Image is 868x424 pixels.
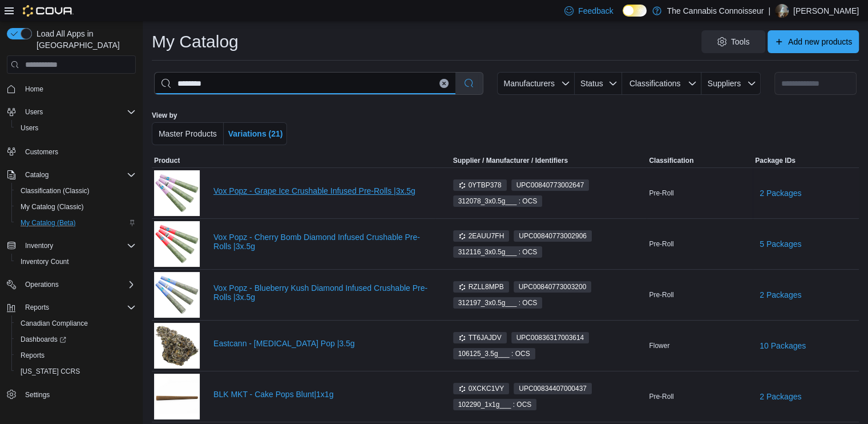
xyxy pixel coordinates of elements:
span: Users [21,105,136,119]
a: [US_STATE] CCRS [16,365,84,378]
a: Inventory Count [16,255,74,269]
a: Canadian Compliance [16,317,92,330]
button: My Catalog (Classic) [11,199,140,215]
span: Supplier / Manufacturer / Identifiers [437,156,568,165]
a: BLK MKT - Cake Pops Blunt|1x1g [213,390,433,399]
button: Classification (Classic) [11,183,140,199]
span: 2EAUU7FH [453,230,510,242]
button: My Catalog (Beta) [11,215,140,231]
img: Eastcann - Gastro Pop |3.5g [154,323,200,369]
span: Tools [731,36,750,47]
span: 10 Packages [760,340,806,351]
span: Users [25,107,43,117]
a: Customers [21,145,63,159]
button: Operations [2,277,140,293]
span: 2EAUU7FH [458,231,504,241]
button: 5 Packages [755,233,806,255]
span: Catalog [25,170,49,179]
span: Variations (21) [228,129,283,138]
span: Classification (Classic) [16,184,136,198]
span: UPC00840773002647 [511,179,590,191]
button: Inventory [2,238,140,254]
span: UPC 00840773002906 [519,231,587,241]
span: Reports [16,349,136,362]
span: Inventory Count [21,257,69,266]
img: BLK MKT - Cake Pops Blunt|1x1g [154,374,200,419]
button: 2 Packages [755,182,806,205]
button: Operations [21,278,63,291]
button: Suppliers [701,72,761,95]
span: Inventory Count [16,255,136,269]
div: Pre-Roll [647,186,753,200]
button: Reports [11,347,140,363]
button: Catalog [21,168,53,182]
span: Inventory [25,241,53,250]
button: Reports [2,299,140,315]
span: Operations [21,278,136,291]
span: Customers [21,144,136,158]
a: My Catalog (Beta) [16,216,80,230]
span: 312078_3x0.5g___ : OCS [458,196,538,206]
span: Settings [25,390,50,399]
a: Classification (Classic) [16,184,94,198]
button: Classifications [622,72,701,95]
span: Users [16,121,136,135]
a: Reports [16,349,49,362]
a: Dashboards [11,331,140,347]
span: Suppliers [708,79,741,88]
button: Reports [21,301,54,314]
span: UPC00836317003614 [511,332,590,343]
span: Classification (Classic) [21,186,90,195]
img: Vox Popz - Blueberry Kush Diamond Infused Crushable Pre-Rolls |3x.5g [154,272,200,318]
div: Pre-Roll [647,390,753,403]
button: Settings [2,386,140,403]
span: TT6JAJDV [453,332,507,343]
span: 312197_3x0.5g___ : OCS [453,297,543,309]
span: 102290_1x1g___ : OCS [453,399,537,410]
span: Washington CCRS [16,365,136,378]
span: Reports [21,351,45,360]
a: Eastcann - [MEDICAL_DATA] Pop |3.5g [213,339,433,348]
span: Dashboards [21,335,66,344]
button: Home [2,81,140,97]
span: My Catalog (Beta) [16,216,136,230]
span: Customers [25,147,58,157]
button: Customers [2,143,140,159]
span: UPC00840773003200 [514,281,592,293]
h1: My Catalog [152,30,239,53]
div: Candice Flynt [775,4,789,18]
button: Manufacturers [497,72,575,95]
span: 2 Packages [760,391,801,402]
span: Operations [25,280,59,289]
span: [US_STATE] CCRS [21,367,80,376]
button: Users [11,120,140,136]
a: Home [21,82,48,96]
span: Package IDs [755,156,796,165]
span: 5 Packages [760,238,801,250]
span: UPC 00840773002647 [516,180,584,190]
span: Add new products [788,36,852,47]
span: My Catalog (Classic) [21,202,84,211]
span: Reports [21,301,136,314]
span: Canadian Compliance [16,317,136,330]
span: Manufacturers [503,79,554,88]
span: Classification [649,156,693,165]
button: Clear input [439,79,449,88]
button: Inventory [21,239,58,253]
span: UPC 00836317003614 [516,333,584,343]
button: Master Products [152,122,224,145]
button: 2 Packages [755,283,806,306]
button: Users [21,105,47,119]
span: 102290_1x1g___ : OCS [458,399,532,410]
button: 2 Packages [755,385,806,408]
span: Inventory [21,239,136,253]
p: [PERSON_NAME] [793,4,859,18]
a: Vox Popz - Blueberry Kush Diamond Infused Crushable Pre-Rolls |3x.5g [213,283,433,302]
button: Catalog [2,167,140,183]
button: 10 Packages [755,334,810,357]
button: Add new products [768,30,859,53]
input: Dark Mode [623,5,647,17]
a: My Catalog (Classic) [16,200,88,214]
span: UPC00840773002906 [514,230,592,242]
span: 2 Packages [760,187,801,199]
